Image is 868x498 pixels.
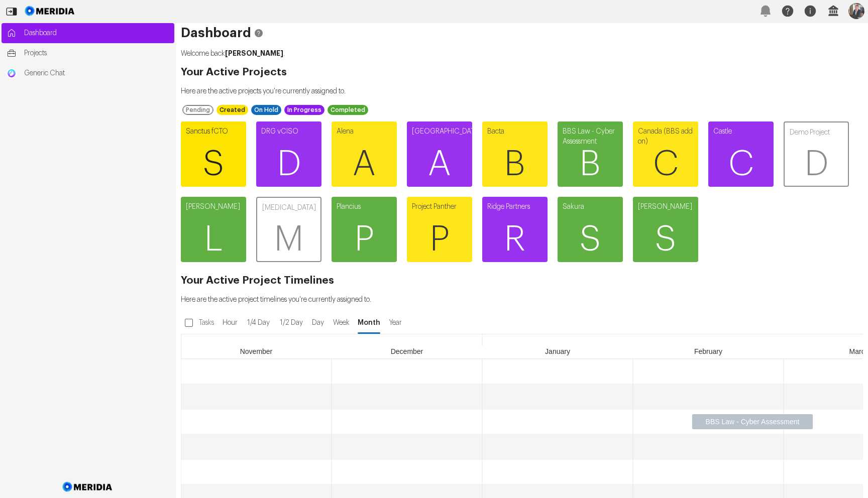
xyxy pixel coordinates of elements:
span: M [257,209,320,270]
p: Welcome back . [181,48,863,59]
div: Created [216,105,248,115]
span: B [482,134,548,194]
span: 1/4 Day [245,318,272,328]
span: Dashboard [24,28,169,38]
span: A [332,134,397,194]
span: P [407,209,472,270]
span: Hour [221,318,240,328]
a: Dashboard [2,23,174,43]
span: C [708,134,774,194]
span: Week [331,318,352,328]
span: L [181,209,246,270]
a: PlanciusP [332,197,397,262]
div: Pending [182,105,213,115]
a: BactaB [482,121,548,187]
span: Generic Chat [24,68,169,78]
a: [GEOGRAPHIC_DATA]A [407,121,472,187]
span: A [407,134,472,194]
a: [PERSON_NAME]S [633,197,698,262]
a: Ridge PartnersR [482,197,548,262]
span: R [482,209,548,270]
a: Demo ProjectD [784,121,849,187]
a: BBS Law - Cyber AssessmentB [558,121,623,187]
div: In Progress [284,105,324,115]
span: Day [310,318,325,328]
img: Generic Chat [7,68,17,78]
span: B [558,134,623,194]
p: Here are the active project timelines you're currently assigned to. [181,295,863,305]
strong: [PERSON_NAME] [225,50,283,57]
span: Year [386,318,404,328]
img: Meridia Logo [61,476,115,498]
a: Sanctus fCTOS [181,121,246,187]
span: Month [357,318,381,328]
span: 1/2 Day [277,318,305,328]
label: Tasks [197,314,218,332]
a: Generic ChatGeneric Chat [2,63,174,83]
a: AlenaA [332,121,397,187]
a: [MEDICAL_DATA]M [256,197,321,262]
a: Projects [2,43,174,63]
a: DRG vCISOD [256,121,321,187]
a: Canada (BBS add on)C [633,121,698,187]
span: P [332,209,397,270]
p: Here are the active projects you're currently assigned to. [181,86,863,96]
div: On Hold [251,105,281,115]
a: Project PantherP [407,197,472,262]
span: S [558,209,623,270]
a: CastleC [708,121,774,187]
h1: Dashboard [181,28,863,38]
h2: Your Active Projects [181,67,863,77]
div: Completed [328,105,368,115]
a: SakuraS [558,197,623,262]
span: D [785,134,848,194]
span: D [256,134,321,194]
span: S [181,134,246,194]
img: Profile Icon [848,3,864,19]
span: S [633,209,698,270]
span: C [633,134,698,194]
span: Projects [24,48,169,58]
h2: Your Active Project Timelines [181,276,863,286]
a: [PERSON_NAME]L [181,197,246,262]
